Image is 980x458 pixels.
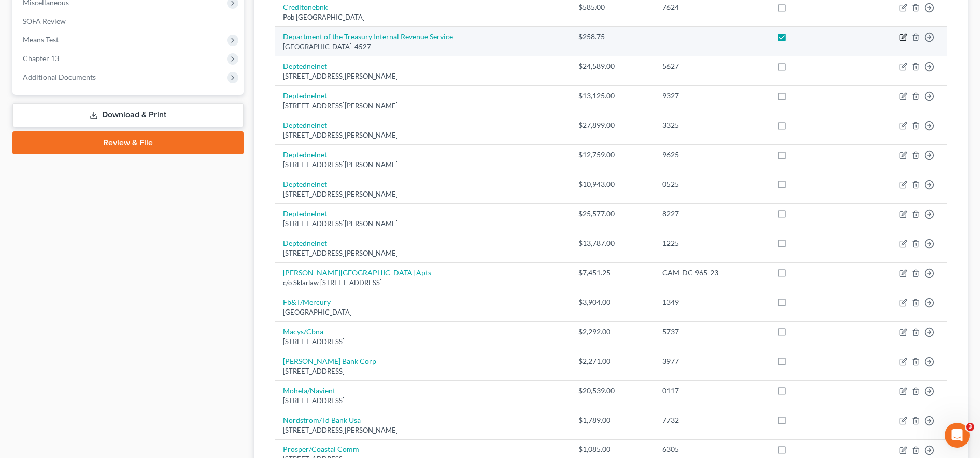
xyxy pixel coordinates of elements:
[662,444,761,454] div: 6305
[578,238,646,248] div: $13,787.00
[662,120,761,130] div: 3325
[283,357,376,365] a: [PERSON_NAME] Bank Corp
[15,12,244,31] a: SOFA Review
[578,2,646,12] div: $585.00
[662,297,761,307] div: 1349
[662,150,761,160] div: 9625
[23,35,59,44] span: Means Test
[662,238,761,248] div: 1225
[578,91,646,101] div: $13,125.00
[283,337,562,347] div: [STREET_ADDRESS]
[283,416,361,424] a: Nordstrom/Td Bank Usa
[662,415,761,425] div: 7732
[283,278,562,288] div: c/o Sklarlaw [STREET_ADDRESS]
[578,61,646,71] div: $24,589.00
[23,17,66,25] span: SOFA Review
[283,130,562,140] div: [STREET_ADDRESS][PERSON_NAME]
[283,42,562,52] div: [GEOGRAPHIC_DATA]-4527
[578,356,646,366] div: $2,271.00
[578,179,646,189] div: $10,943.00
[283,121,327,129] a: Deptednelnet
[12,131,244,154] a: Review & File
[283,268,431,277] a: [PERSON_NAME][GEOGRAPHIC_DATA] Apts
[662,179,761,189] div: 0525
[23,54,59,63] span: Chapter 13
[283,396,562,406] div: [STREET_ADDRESS]
[283,445,359,453] a: Prosper/Coastal Comm
[662,268,761,278] div: CAM-DC-965-23
[283,180,327,188] a: Deptednelnet
[945,423,970,448] iframe: Intercom live chat
[283,101,562,111] div: [STREET_ADDRESS][PERSON_NAME]
[578,415,646,425] div: $1,789.00
[578,268,646,278] div: $7,451.25
[283,91,327,100] a: Deptednelnet
[283,298,331,306] a: Fb&T/Mercury
[283,219,562,229] div: [STREET_ADDRESS][PERSON_NAME]
[283,209,327,218] a: Deptednelnet
[23,72,96,81] span: Additional Documents
[283,327,323,336] a: Macys/Cbna
[662,356,761,366] div: 3977
[283,32,453,41] a: Department of the Treasury Internal Revenue Service
[578,297,646,307] div: $3,904.00
[662,61,761,71] div: 5627
[662,386,761,396] div: 0117
[662,209,761,219] div: 8227
[12,103,244,127] a: Download & Print
[283,248,562,258] div: [STREET_ADDRESS][PERSON_NAME]
[283,62,327,70] a: Deptednelnet
[578,327,646,337] div: $2,292.00
[578,386,646,396] div: $20,539.00
[283,307,562,317] div: [GEOGRAPHIC_DATA]
[283,386,335,395] a: Mohela/Navient
[578,209,646,219] div: $25,577.00
[283,366,562,376] div: [STREET_ADDRESS]
[283,425,562,435] div: [STREET_ADDRESS][PERSON_NAME]
[578,150,646,160] div: $12,759.00
[662,327,761,337] div: 5737
[283,189,562,199] div: [STREET_ADDRESS][PERSON_NAME]
[662,2,761,12] div: 7624
[283,239,327,247] a: Deptednelnet
[578,32,646,42] div: $258.75
[578,120,646,130] div: $27,899.00
[966,423,974,431] span: 3
[662,91,761,101] div: 9327
[283,3,328,11] a: Creditonebnk
[283,12,562,22] div: Pob [GEOGRAPHIC_DATA]
[283,71,562,81] div: [STREET_ADDRESS][PERSON_NAME]
[578,444,646,454] div: $1,085.00
[283,160,562,170] div: [STREET_ADDRESS][PERSON_NAME]
[283,150,327,159] a: Deptednelnet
